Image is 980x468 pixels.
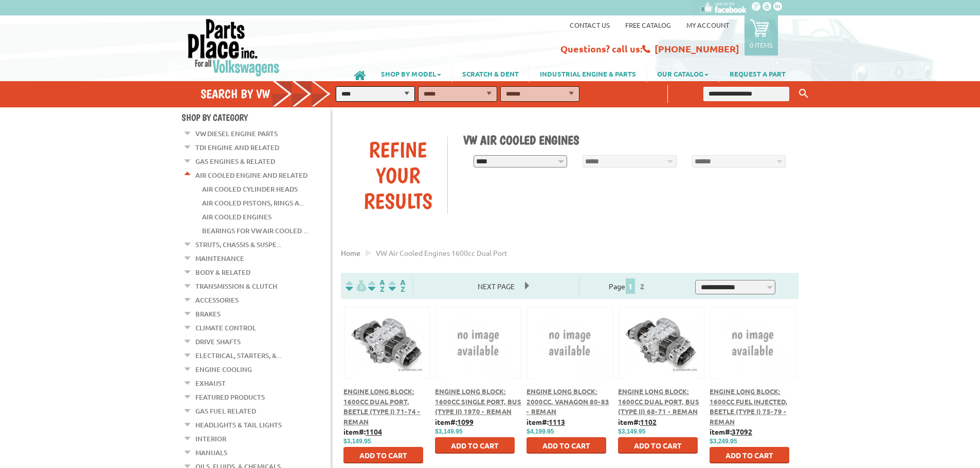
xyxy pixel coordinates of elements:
[195,446,227,459] a: Manuals
[195,293,239,307] a: Accessories
[710,387,788,426] a: Engine Long Block: 1600cc Fuel Injected, Beetle (Type I) 75-79 - Reman
[195,266,250,279] a: Body & Related
[341,248,360,257] a: Home
[796,85,811,102] button: Keyword Search
[451,441,499,450] span: Add to Cart
[195,349,281,362] a: Electrical, Starters, &...
[467,282,525,291] a: Next Page
[463,133,791,147] h1: VW Air Cooled Engines
[371,65,451,82] a: SHOP BY MODEL
[195,432,226,445] a: Interior
[626,278,635,294] span: 1
[435,428,462,435] span: $3,149.95
[527,428,554,435] span: $4,199.95
[195,335,241,348] a: Drive Shafts
[647,65,719,82] a: OUR CATALOG
[435,387,521,416] a: Engine Long Block: 1600cc Single Port, Bus (Type II) 1970 - Reman
[625,21,671,29] a: Free Catalog
[376,248,507,257] span: VW air cooled engines 1600cc dual port
[527,417,565,426] b: item#:
[202,210,271,223] a: Air Cooled Engines
[195,307,221,321] a: Brakes
[343,387,421,426] a: Engine Long Block: 1600cc Dual Port, Beetle (Type I) 71-74 - Reman
[195,169,307,182] a: Air Cooled Engine and Related
[527,387,609,416] a: Engine Long Block: 2000cc, Vanagon 80-83 - Reman
[195,141,279,154] a: TDI Engine and Related
[195,418,282,432] a: Headlights & Tail Lights
[542,441,590,450] span: Add to Cart
[366,280,387,292] img: Sort by Headline
[195,155,275,168] a: Gas Engines & Related
[346,280,366,292] img: filterpricelow.svg
[201,86,341,101] h4: Search by VW
[710,438,737,445] span: $3,249.95
[195,363,252,376] a: Engine Cooling
[750,41,773,49] p: 0 items
[202,182,298,196] a: Air Cooled Cylinder Heads
[549,417,565,426] u: 1113
[634,441,682,450] span: Add to Cart
[710,427,752,436] b: item#:
[457,417,474,426] u: 1099
[195,279,277,293] a: Transmission & Clutch
[366,427,382,436] u: 1104
[202,196,304,210] a: Air Cooled Pistons, Rings a...
[195,238,281,251] a: Struts, Chassis & Suspe...
[618,387,699,416] a: Engine Long Block: 1600cc Dual Port, Bus (Type II) 68-71 - Reman
[195,390,265,404] a: Featured Products
[195,404,256,418] a: Gas Fuel Related
[527,437,606,454] button: Add to Cart
[343,427,382,436] b: item#:
[182,112,331,123] h4: Shop By Category
[719,65,796,82] a: REQUEST A PART
[618,417,657,426] b: item#:
[349,137,447,214] div: Refine Your Results
[435,437,515,454] button: Add to Cart
[195,377,226,390] a: Exhaust
[195,127,278,140] a: VW Diesel Engine Parts
[387,280,407,292] img: Sort by Sales Rank
[467,278,525,294] span: Next Page
[195,321,256,334] a: Climate Control
[202,224,308,237] a: Bearings for VW Air Cooled ...
[187,18,281,77] img: Parts Place Inc!
[570,21,610,29] a: Contact us
[359,451,407,460] span: Add to Cart
[638,282,647,291] a: 2
[530,65,646,82] a: INDUSTRIAL ENGINE & PARTS
[710,447,789,463] button: Add to Cart
[725,451,773,460] span: Add to Cart
[618,428,645,435] span: $3,149.95
[435,417,474,426] b: item#:
[745,15,778,55] a: 0 items
[343,447,423,463] button: Add to Cart
[686,21,729,29] a: My Account
[640,417,657,426] u: 1102
[579,277,677,294] div: Page
[452,65,529,82] a: SCRATCH & DENT
[343,438,371,445] span: $3,149.95
[195,252,244,265] a: Maintenance
[618,437,698,454] button: Add to Cart
[732,427,752,436] u: 37092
